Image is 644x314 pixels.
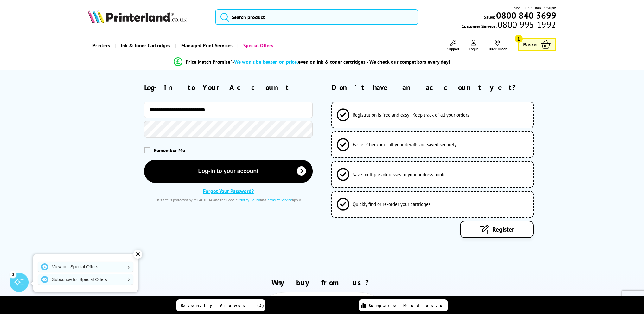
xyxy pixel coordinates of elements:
[515,35,523,43] span: 1
[186,59,232,65] span: Price Match Promise*
[469,47,479,51] span: Log In
[359,299,448,311] a: Compare Products
[462,22,556,29] span: Customer Service:
[133,250,142,259] div: ✕
[232,59,450,65] div: - even on ink & toner cartridges - We check our competitors every day!
[331,82,556,92] h2: Don't have an account yet?
[38,274,133,285] a: Subscribe for Special Offers
[234,59,298,65] span: We won’t be beaten on price,
[115,37,175,54] a: Ink & Toner Cartridges
[266,197,292,202] a: Terms of Service
[203,188,254,194] a: Forgot Your Password?
[447,40,459,51] a: Support
[497,22,556,28] span: 0800 995 1992
[88,278,556,287] h2: Why buy from us?
[369,303,446,308] span: Compare Products
[88,37,115,54] a: Printers
[38,262,133,272] a: View our Special Offers
[523,40,538,49] span: Basket
[88,10,207,25] a: Printerland Logo
[144,197,313,202] div: This site is protected by reCAPTCHA and the Google and apply.
[353,201,430,207] span: Quickly find or re-order your cartridges
[460,221,534,238] a: Register
[495,12,556,18] a: 0800 840 3699
[215,9,418,25] input: Search product
[72,56,552,67] li: modal_Promise
[176,299,265,311] a: Recently Viewed (3)
[144,160,313,183] button: Log-in to your account
[353,112,469,118] span: Registration is free and easy - Keep track of all your orders
[447,47,459,51] span: Support
[492,225,514,234] span: Register
[144,82,313,92] h2: Log-in to Your Account
[469,40,479,51] a: Log In
[518,38,556,51] a: Basket 1
[181,303,264,308] span: Recently Viewed (3)
[353,171,444,177] span: Save multiple addresses to your address book
[154,147,185,153] span: Remember Me
[10,271,16,278] div: 3
[88,10,187,23] img: Printerland Logo
[121,37,170,54] span: Ink & Toner Cartridges
[238,197,260,202] a: Privacy Policy
[237,37,278,54] a: Special Offers
[514,5,556,11] span: Mon - Fri 9:00am - 5:30pm
[484,14,495,20] span: Sales:
[496,10,556,21] b: 0800 840 3699
[353,142,456,148] span: Faster Checkout - all your details are saved securely
[175,37,237,54] a: Managed Print Services
[488,40,507,51] a: Track Order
